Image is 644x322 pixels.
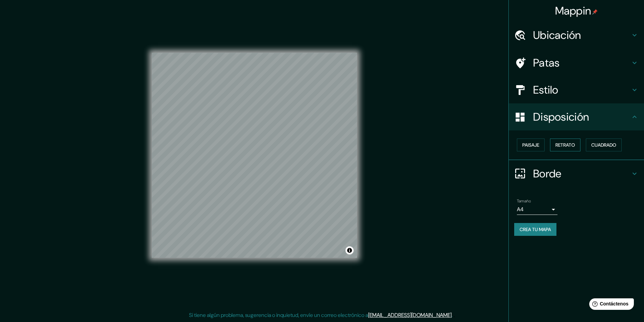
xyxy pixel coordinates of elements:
font: Disposición [533,110,589,124]
img: pin-icon.png [592,9,598,15]
div: Patas [509,49,644,76]
font: Cuadrado [591,142,616,148]
button: Retrato [550,139,580,151]
font: Tamaño [517,198,531,204]
font: Ubicación [533,28,581,42]
div: Disposición [509,103,644,130]
font: . [453,311,454,319]
div: Borde [509,160,644,187]
font: A4 [517,206,524,213]
font: . [452,312,453,319]
iframe: Lanzador de widgets de ayuda [584,296,637,315]
button: Paisaje [517,139,545,151]
font: Mappin [555,4,591,18]
div: Estilo [509,76,644,103]
font: Estilo [533,83,558,97]
div: A4 [517,204,557,215]
canvas: Mapa [152,53,357,258]
button: Cuadrado [586,139,622,151]
font: Patas [533,56,560,70]
font: Retrato [555,142,575,148]
font: . [454,311,455,319]
font: Crea tu mapa [520,226,551,232]
button: Activar o desactivar atribución [345,246,354,254]
a: [EMAIL_ADDRESS][DOMAIN_NAME] [368,312,452,319]
div: Ubicación [509,22,644,49]
font: Si tiene algún problema, sugerencia o inquietud, envíe un correo electrónico a [189,312,368,319]
font: Paisaje [522,142,539,148]
button: Crea tu mapa [514,223,556,236]
font: Borde [533,167,562,181]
